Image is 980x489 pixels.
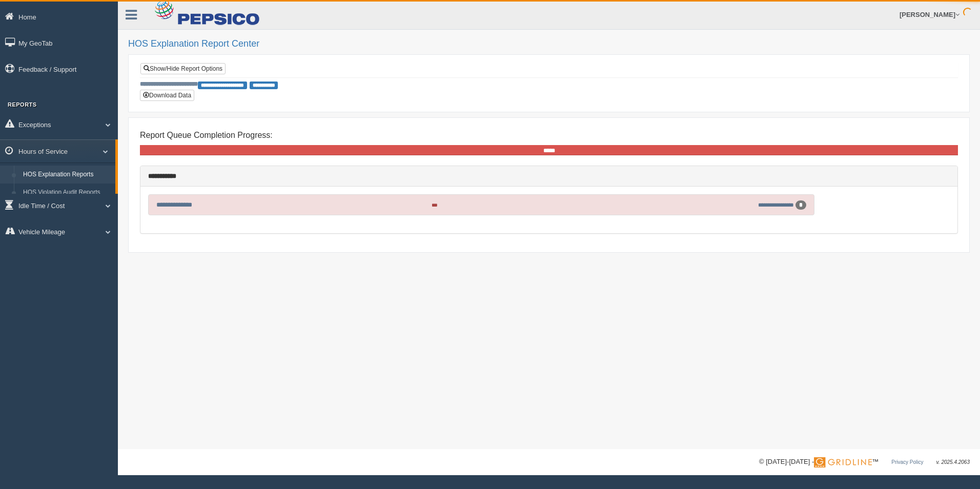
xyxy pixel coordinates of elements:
a: HOS Explanation Reports [18,166,115,184]
h4: Report Queue Completion Progress: [140,131,958,140]
a: Show/Hide Report Options [140,63,226,74]
a: HOS Violation Audit Reports [18,184,115,202]
span: v. 2025.4.2063 [936,459,970,465]
div: © [DATE]-[DATE] - ™ [759,457,970,467]
img: Gridline [814,457,872,467]
a: Privacy Policy [891,459,923,465]
h2: HOS Explanation Report Center [128,39,970,49]
button: Download Data [140,90,194,101]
